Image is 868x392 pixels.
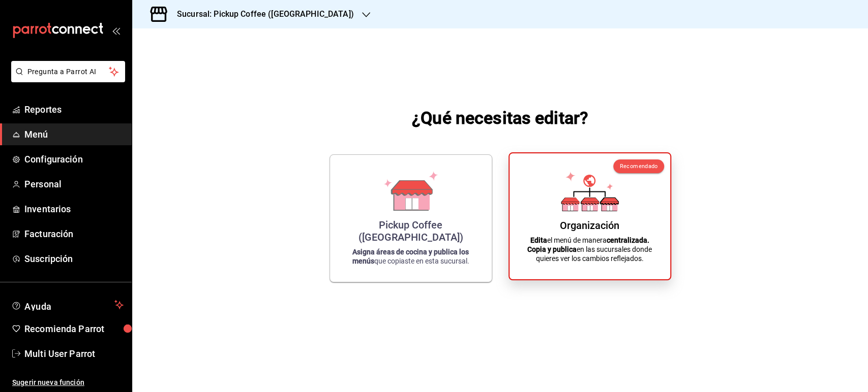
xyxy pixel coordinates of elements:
div: Organización [560,219,619,232]
span: Ayuda [24,299,110,311]
button: Pregunta a Parrot AI [11,61,125,82]
span: Menú [24,127,124,141]
a: Pregunta a Parrot AI [7,74,125,84]
span: Pregunta a Parrot AI [27,67,109,77]
span: Sugerir nueva función [12,377,124,388]
div: Pickup Coffee ([GEOGRAPHIC_DATA]) [342,219,480,243]
strong: centralizada. [607,236,649,244]
span: Inventarios [24,202,124,216]
span: Suscripción [24,252,124,266]
p: el menú de manera en las sucursales donde quieres ver los cambios reflejados. [522,236,658,263]
h1: ¿Qué necesitas editar? [412,106,588,130]
span: Recomendado [619,163,657,170]
button: open_drawer_menu [112,26,120,35]
span: Multi User Parrot [24,347,124,361]
span: Personal [24,177,124,191]
span: Reportes [24,103,124,116]
strong: Asigna áreas de cocina y publica los menús [352,248,469,265]
strong: Edita [530,236,547,244]
h3: Sucursal: Pickup Coffee ([GEOGRAPHIC_DATA]) [169,8,354,20]
span: Facturación [24,227,124,241]
span: Configuración [24,152,124,166]
strong: Copia y publica [527,245,577,253]
p: que copiaste en esta sucursal. [342,247,480,266]
span: Recomienda Parrot [24,322,124,336]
